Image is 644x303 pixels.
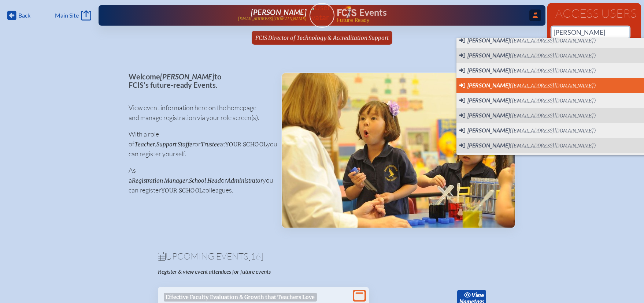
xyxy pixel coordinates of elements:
span: [PERSON_NAME] [160,72,214,81]
img: User Avatar [306,3,337,22]
span: Administrator [227,177,263,184]
span: Teacher [134,141,155,148]
span: [PERSON_NAME] [251,8,307,16]
h1: Access Users [552,7,637,19]
span: [PERSON_NAME] [467,37,510,44]
span: Registration Manager [132,177,188,184]
span: your school [225,141,267,148]
span: view [471,291,484,298]
span: ([EMAIL_ADDRESS][DOMAIN_NAME]) [510,143,596,149]
span: ([EMAIL_ADDRESS][DOMAIN_NAME]) [510,113,596,119]
span: Future Ready [337,18,522,23]
span: Switch User [459,112,596,120]
span: Switch User [459,37,596,45]
img: Events [282,73,515,228]
p: View event information here on the homepage and manage registration via your role screen(s). [129,103,270,123]
a: [PERSON_NAME][EMAIL_ADDRESS][DOMAIN_NAME] [122,8,307,23]
span: Switch User [459,82,596,90]
span: ([EMAIL_ADDRESS][DOMAIN_NAME]) [510,98,596,104]
span: ([EMAIL_ADDRESS][DOMAIN_NAME]) [510,38,596,44]
a: Main Site [55,10,91,20]
span: [16] [248,251,263,262]
span: Switch User [459,52,596,60]
span: ([EMAIL_ADDRESS][DOMAIN_NAME]) [510,53,596,59]
input: Person’s name or email [552,27,629,38]
span: [PERSON_NAME] [467,67,510,74]
span: [PERSON_NAME] [467,112,510,119]
span: Switch User [459,127,596,135]
p: With a role of , or at you can register yourself. [129,129,270,159]
span: [PERSON_NAME] [467,82,510,89]
span: Trustee [201,141,220,148]
span: [PERSON_NAME] [467,142,510,149]
span: Switch User [459,142,596,150]
span: Main Site [55,12,79,19]
span: ([EMAIL_ADDRESS][DOMAIN_NAME]) [510,128,596,134]
span: ([EMAIL_ADDRESS][DOMAIN_NAME]) [510,68,596,74]
span: Switch User [459,97,596,105]
p: [EMAIL_ADDRESS][DOMAIN_NAME] [238,16,307,21]
p: Register & view event attendees for future events [158,268,351,275]
span: Back [18,12,30,19]
a: User Avatar [310,3,334,28]
span: ([EMAIL_ADDRESS][DOMAIN_NAME]) [510,83,596,89]
a: FCIS Director of Technology & Accreditation Support [252,31,392,45]
p: Welcome to FCIS’s future-ready Events. [129,72,270,89]
span: FCIS Director of Technology & Accreditation Support [255,34,389,41]
span: [PERSON_NAME] [467,97,510,104]
span: your school [161,187,203,194]
span: Support Staffer [156,141,195,148]
span: School Head [189,177,221,184]
span: Effective Faculty Evaluation & Growth that Teachers Love [164,293,317,302]
span: Switch User [459,67,596,75]
p: As a , or you can register colleagues. [129,165,270,195]
h1: Upcoming Events [158,252,486,261]
div: FCIS Events — Future ready [337,6,522,23]
span: [PERSON_NAME] [467,52,510,59]
span: [PERSON_NAME] [467,127,510,134]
